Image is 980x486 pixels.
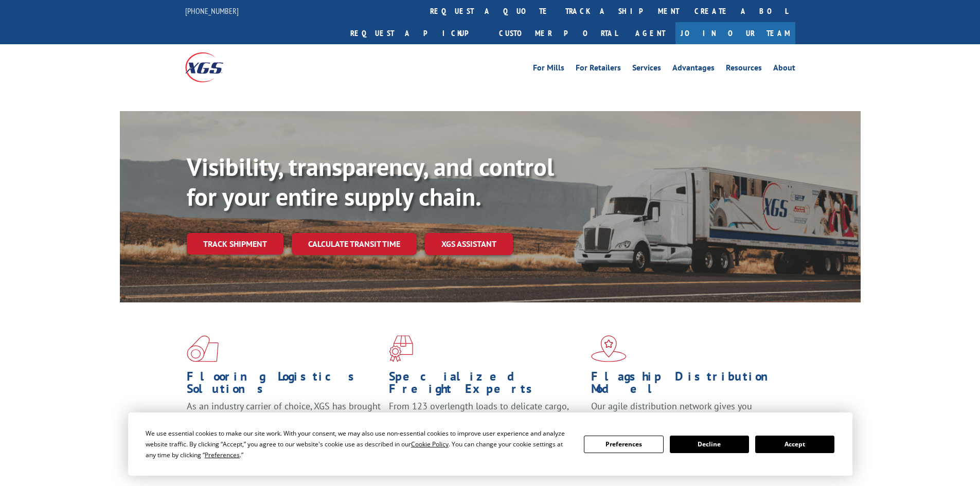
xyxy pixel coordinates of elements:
a: Request a pickup [343,22,491,44]
a: Calculate transit time [292,233,417,255]
h1: Specialized Freight Experts [389,370,583,400]
button: Decline [670,436,749,453]
span: Our agile distribution network gives you nationwide inventory management on demand. [591,400,780,424]
span: Cookie Policy [411,440,449,448]
a: Agent [625,22,675,44]
div: We use essential cookies to make our site work. With your consent, we may also use non-essential ... [146,428,572,460]
a: Track shipment [187,233,283,255]
span: Preferences [205,451,240,459]
img: xgs-icon-flagship-distribution-model-red [591,335,627,362]
a: Join Our Team [675,22,795,44]
p: From 123 overlength loads to delicate cargo, our experienced staff knows the best way to move you... [389,400,583,446]
h1: Flooring Logistics Solutions [187,370,381,400]
a: Customer Portal [491,22,625,44]
button: Preferences [584,436,663,453]
a: For Retailers [576,64,621,75]
a: [PHONE_NUMBER] [185,6,239,16]
a: For Mills [533,64,564,75]
span: As an industry carrier of choice, XGS has brought innovation and dedication to flooring logistics... [187,400,381,437]
img: xgs-icon-focused-on-flooring-red [389,335,413,362]
a: XGS ASSISTANT [425,233,513,255]
img: xgs-icon-total-supply-chain-intelligence-red [187,335,219,362]
a: About [773,64,795,75]
div: Cookie Consent Prompt [128,412,852,476]
button: Accept [755,436,834,453]
a: Services [632,64,661,75]
b: Visibility, transparency, and control for your entire supply chain. [187,151,554,212]
a: Advantages [672,64,715,75]
h1: Flagship Distribution Model [591,370,786,400]
a: Resources [726,64,762,75]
